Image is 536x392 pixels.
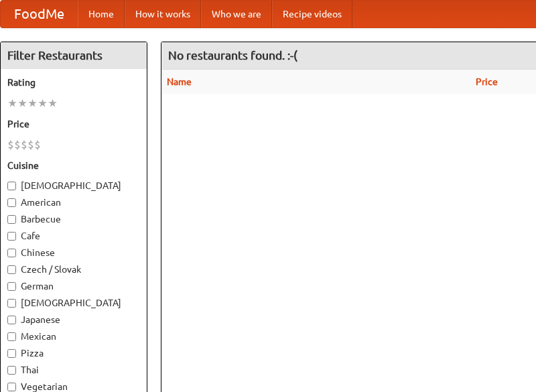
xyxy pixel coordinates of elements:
a: FoodMe [1,1,78,27]
label: [DEMOGRAPHIC_DATA] [7,179,140,192]
input: [DEMOGRAPHIC_DATA] [7,182,16,190]
li: $ [14,137,21,152]
li: $ [21,137,27,152]
label: Czech / Slovak [7,263,140,276]
input: Japanese [7,316,16,324]
h5: Rating [7,76,140,89]
label: Japanese [7,313,140,326]
a: How it works [125,1,201,27]
a: Who we are [201,1,272,27]
input: Cafe [7,232,16,241]
ng-pluralize: No restaurants found. :-( [168,49,297,62]
label: Thai [7,363,140,377]
input: American [7,198,16,207]
label: Mexican [7,330,140,343]
li: ★ [27,96,38,111]
input: Pizza [7,349,16,358]
label: German [7,279,140,293]
a: Home [78,1,125,27]
li: $ [7,137,14,152]
input: Czech / Slovak [7,265,16,274]
label: Pizza [7,346,140,360]
label: Cafe [7,229,140,243]
li: ★ [17,96,27,111]
input: [DEMOGRAPHIC_DATA] [7,299,16,308]
input: Vegetarian [7,383,16,391]
label: American [7,196,140,209]
li: ★ [38,96,48,111]
label: [DEMOGRAPHIC_DATA] [7,296,140,310]
input: Mexican [7,332,16,341]
input: Thai [7,366,16,375]
label: Barbecue [7,212,140,226]
li: ★ [7,96,17,111]
li: ★ [48,96,58,111]
label: Chinese [7,246,140,259]
li: $ [27,137,34,152]
a: Price [476,76,498,87]
li: $ [34,137,41,152]
a: Recipe videos [272,1,352,27]
input: Chinese [7,249,16,257]
h5: Cuisine [7,159,140,172]
input: German [7,282,16,291]
h5: Price [7,117,140,131]
h4: Filter Restaurants [1,42,147,69]
a: Name [167,76,192,87]
input: Barbecue [7,215,16,224]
